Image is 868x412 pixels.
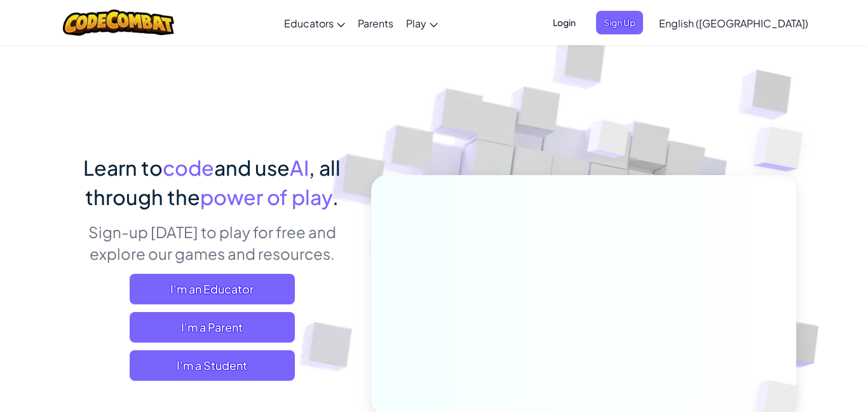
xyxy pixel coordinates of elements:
button: Sign Up [596,11,643,34]
a: I'm an Educator [130,274,295,304]
span: and use [214,155,290,180]
span: code [163,155,214,180]
span: English ([GEOGRAPHIC_DATA]) [659,17,808,30]
img: Overlap cubes [728,96,838,203]
a: Educators [278,6,351,40]
a: English ([GEOGRAPHIC_DATA]) [653,6,815,40]
a: Play [400,6,444,40]
a: Parents [351,6,400,40]
a: I'm a Parent [130,312,295,343]
span: AI [290,155,309,180]
span: power of play [200,184,332,210]
span: Educators [284,17,334,30]
img: Overlap cubes [564,95,655,190]
button: I'm a Student [130,350,295,381]
p: Sign-up [DATE] to play for free and explore our games and resources. [72,221,352,264]
span: . [332,184,339,210]
span: Play [406,17,426,30]
span: Learn to [83,155,163,180]
img: CodeCombat logo [63,10,174,36]
button: Login [545,11,583,34]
